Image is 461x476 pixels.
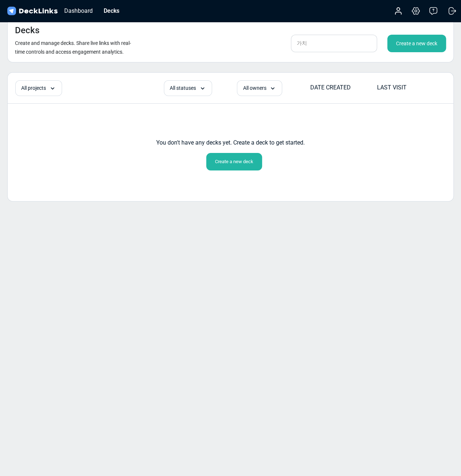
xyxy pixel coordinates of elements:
[61,6,96,15] div: Dashboard
[15,40,131,55] small: Create and manage decks. Share live links with real-time controls and access engagement analytics.
[156,138,305,153] div: You don't have any decks yet. Create a deck to get started.
[6,6,59,16] img: DeckLinks
[15,25,39,36] h4: Decks
[237,80,282,96] div: All owners
[310,83,376,92] div: DATE CREATED
[377,83,443,92] div: LAST VISIT
[387,35,446,52] div: Create a new deck
[164,80,212,96] div: All statuses
[100,6,123,15] div: Decks
[15,80,62,96] div: All projects
[206,153,262,170] div: Create a new deck
[291,35,377,52] input: Search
